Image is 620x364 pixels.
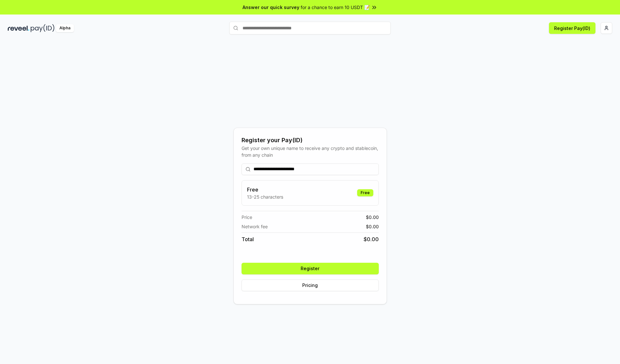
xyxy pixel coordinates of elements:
[8,24,29,32] img: reveel_dark
[242,280,379,291] button: Pricing
[56,24,74,32] div: Alpha
[357,189,373,196] div: Free
[242,214,252,221] span: Price
[242,223,268,230] span: Network fee
[242,145,379,158] div: Get your own unique name to receive any crypto and stablecoin, from any chain
[247,193,283,200] p: 13-25 characters
[301,4,370,11] span: for a chance to earn 10 USDT 📝
[242,235,254,243] span: Total
[549,22,595,34] button: Register Pay(ID)
[242,136,379,145] div: Register your Pay(ID)
[247,186,283,193] h3: Free
[243,4,299,11] span: Answer our quick survey
[31,24,55,32] img: pay_id
[242,263,379,274] button: Register
[366,214,379,221] span: $ 0.00
[364,235,379,243] span: $ 0.00
[366,223,379,230] span: $ 0.00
